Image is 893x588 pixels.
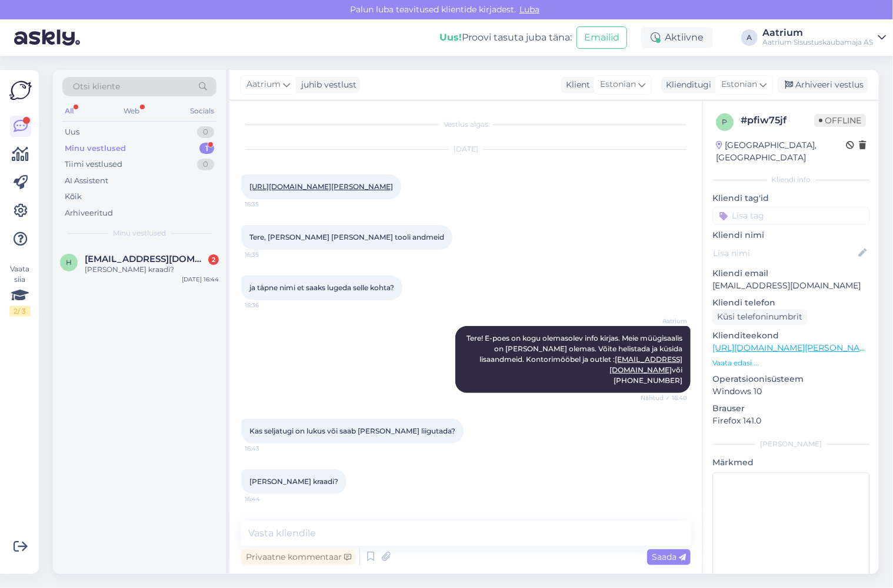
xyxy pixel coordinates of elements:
[762,28,886,47] a: AatriumAatrium Sisustuskaubamaja AS
[65,191,82,203] div: Kõik
[241,549,356,565] div: Privaatne kommentaar
[439,32,462,43] b: Uus!
[561,79,590,91] div: Klient
[712,415,869,427] p: Firefox 141.0
[652,552,686,562] span: Saada
[182,275,219,284] div: [DATE] 16:44
[65,175,108,187] div: AI Assistent
[778,77,868,93] div: Arhiveeri vestlus
[712,297,869,309] p: Kliendi telefon
[722,117,728,126] span: p
[467,334,684,385] span: Tere! E-poes on kogu olemasolev info kirjas. Meie müügisaalis on [PERSON_NAME] olemas. Võite heli...
[245,200,289,209] span: 16:35
[712,267,869,280] p: Kliendi email
[245,444,289,453] span: 16:43
[208,254,219,265] div: 2
[85,254,207,264] span: hotmail1989@mail.ee
[249,426,455,435] span: Kas seljatugi on lukus või saab [PERSON_NAME] liigutada?
[249,283,394,292] span: ja täpne nimi et saaks lugeda selle kohta?
[241,119,691,130] div: Vestlus algas
[762,38,873,47] div: Aatrium Sisustuskaubamaja AS
[600,78,636,91] span: Estonian
[712,373,869,385] p: Operatsioonisüsteem
[712,439,869,449] div: [PERSON_NAME]
[712,456,869,469] p: Märkmed
[741,113,814,127] div: # pfiw75jf
[197,159,214,170] div: 0
[9,306,31,317] div: 2 / 3
[439,31,572,45] div: Proovi tasuta juba täna:
[762,28,873,38] div: Aatrium
[199,143,214,154] div: 1
[609,355,682,374] a: [EMAIL_ADDRESS][DOMAIN_NAME]
[712,280,869,292] p: [EMAIL_ADDRESS][DOMAIN_NAME]
[113,228,166,238] span: Minu vestlused
[712,385,869,398] p: Windows 10
[712,342,875,353] a: [URL][DOMAIN_NAME][PERSON_NAME]
[65,207,113,219] div: Arhiveeritud
[9,264,31,317] div: Vaata siia
[65,159,122,170] div: Tiimi vestlused
[188,103,216,119] div: Socials
[641,394,687,402] span: Nähtud ✓ 16:40
[296,79,356,91] div: juhib vestlust
[712,192,869,204] p: Kliendi tag'id
[712,207,869,224] input: Lisa tag
[62,103,76,119] div: All
[241,144,691,154] div: [DATE]
[741,29,758,46] div: A
[661,79,711,91] div: Klienditugi
[577,26,627,49] button: Emailid
[66,258,72,267] span: h
[712,229,869,241] p: Kliendi nimi
[641,27,713,48] div: Aktiivne
[516,4,543,15] span: Luba
[249,477,338,486] span: [PERSON_NAME] kraadi?
[65,126,79,138] div: Uus
[716,139,846,164] div: [GEOGRAPHIC_DATA], [GEOGRAPHIC_DATA]
[712,309,807,325] div: Küsi telefoninumbrit
[643,317,687,325] span: Aatrium
[713,247,856,260] input: Lisa nimi
[245,250,289,259] span: 16:35
[73,80,120,93] span: Otsi kliente
[721,78,757,91] span: Estonian
[712,358,869,368] p: Vaata edasi ...
[122,103,142,119] div: Web
[197,126,214,138] div: 0
[245,495,289,503] span: 16:44
[85,264,219,275] div: [PERSON_NAME] kraadi?
[712,174,869,185] div: Kliendi info
[65,143,126,154] div: Minu vestlused
[249,182,393,191] a: [URL][DOMAIN_NAME][PERSON_NAME]
[814,114,866,127] span: Offline
[246,78,281,91] span: Aatrium
[249,233,444,241] span: Tere, [PERSON_NAME] [PERSON_NAME] tooli andmeid
[9,79,32,102] img: Askly Logo
[712,402,869,415] p: Brauser
[245,301,289,310] span: 16:36
[712,330,869,342] p: Klienditeekond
